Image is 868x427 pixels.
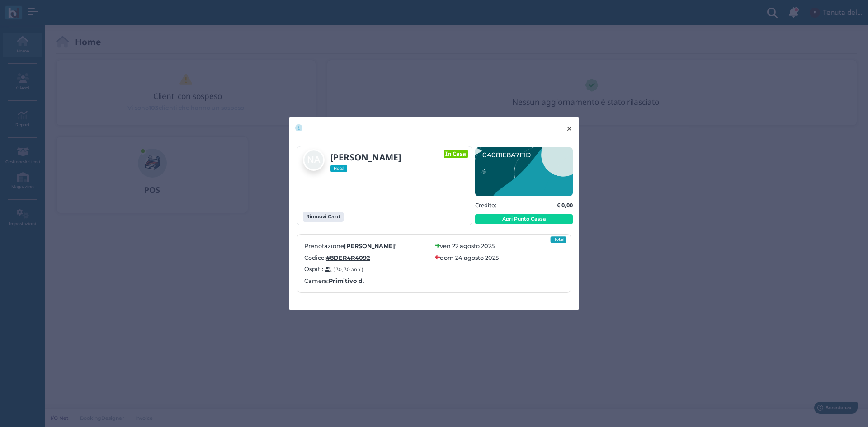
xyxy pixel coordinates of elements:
b: [PERSON_NAME]' [344,243,396,249]
b: € 0,00 [557,201,573,209]
span: Assistenza [27,7,60,14]
a: [PERSON_NAME] Hotel [303,149,424,172]
div: Hotel [551,236,566,243]
button: Apri Punto Cassa [475,214,573,224]
span: × [566,123,573,135]
b: In Casa [445,150,466,158]
h5: Credito: [475,202,496,208]
label: Prenotazione [304,242,429,250]
span: Hotel [330,165,348,172]
text: 04081E8A7F1D91 [482,151,538,159]
img: Nicola Alò [303,149,325,171]
button: Rimuovi Card [303,212,344,222]
label: ven 22 agosto 2025 [440,242,495,250]
b: [PERSON_NAME] [330,151,401,163]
